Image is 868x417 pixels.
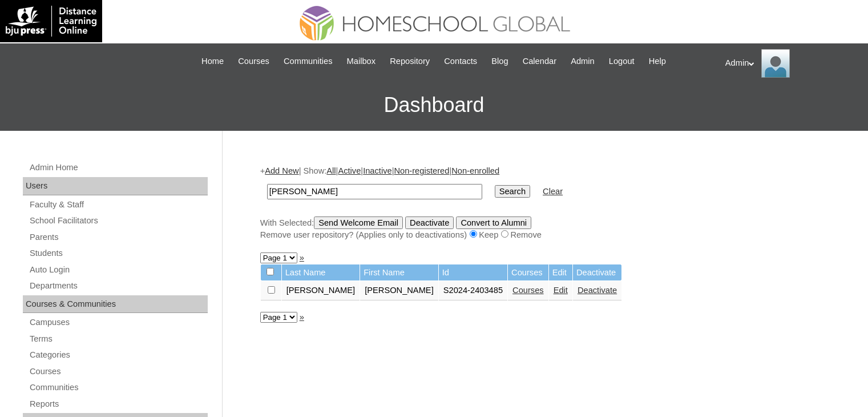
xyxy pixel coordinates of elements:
input: Search [495,185,530,198]
a: Courses [232,55,275,68]
a: Non-registered [394,166,449,175]
a: Edit [554,286,568,295]
a: Departments [29,279,208,293]
a: Mailbox [341,55,382,68]
a: Contacts [438,55,483,68]
td: S2024-2403485 [439,281,507,300]
a: Logout [603,55,640,68]
td: Last Name [282,264,360,281]
span: Admin [571,55,595,68]
a: Reports [29,397,208,411]
a: Repository [384,55,435,68]
span: Help [649,55,666,68]
a: Admin [565,55,600,68]
a: Categories [29,348,208,362]
a: Campuses [29,315,208,330]
span: Communities [284,55,333,68]
input: Send Welcome Email [314,216,403,229]
span: Logout [609,55,635,68]
a: Home [196,55,229,68]
span: Blog [491,55,508,68]
a: Terms [29,332,208,346]
a: Non-enrolled [451,166,499,175]
span: Calendar [523,55,556,68]
input: Search [267,184,482,199]
div: Admin [725,49,857,78]
a: Blog [486,55,514,68]
img: logo-white.png [6,6,96,37]
a: Parents [29,230,208,244]
div: With Selected: [260,216,825,241]
a: Admin Home [29,161,208,175]
a: Courses [512,286,544,295]
span: Contacts [444,55,477,68]
div: Remove user repository? (Applies only to deactivations) Keep Remove [260,229,825,241]
a: Communities [278,55,338,68]
td: Deactivate [573,264,621,281]
div: Users [23,177,208,195]
a: Faculty & Staff [29,198,208,212]
a: Active [338,166,361,175]
div: Courses & Communities [23,295,208,314]
td: Edit [549,264,572,281]
a: Calendar [517,55,562,68]
div: + | Show: | | | | [260,165,825,240]
a: All [326,166,336,175]
a: Add New [265,166,298,175]
td: Id [439,264,507,281]
td: [PERSON_NAME] [360,281,438,300]
span: Mailbox [347,55,376,68]
td: First Name [360,264,438,281]
span: Courses [238,55,269,68]
img: Admin Homeschool Global [761,49,790,78]
a: Students [29,246,208,260]
input: Deactivate [405,216,454,229]
span: Home [201,55,224,68]
a: School Facilitators [29,214,208,228]
span: Repository [390,55,430,68]
input: Convert to Alumni [456,216,531,229]
a: Auto Login [29,263,208,277]
a: Clear [543,187,563,196]
a: Courses [29,364,208,379]
a: Help [643,55,672,68]
h3: Dashboard [6,79,862,131]
a: Communities [29,380,208,395]
td: Courses [508,264,548,281]
a: » [300,253,304,262]
a: Inactive [363,166,392,175]
td: [PERSON_NAME] [282,281,360,300]
a: » [300,312,304,322]
a: Deactivate [578,286,617,295]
